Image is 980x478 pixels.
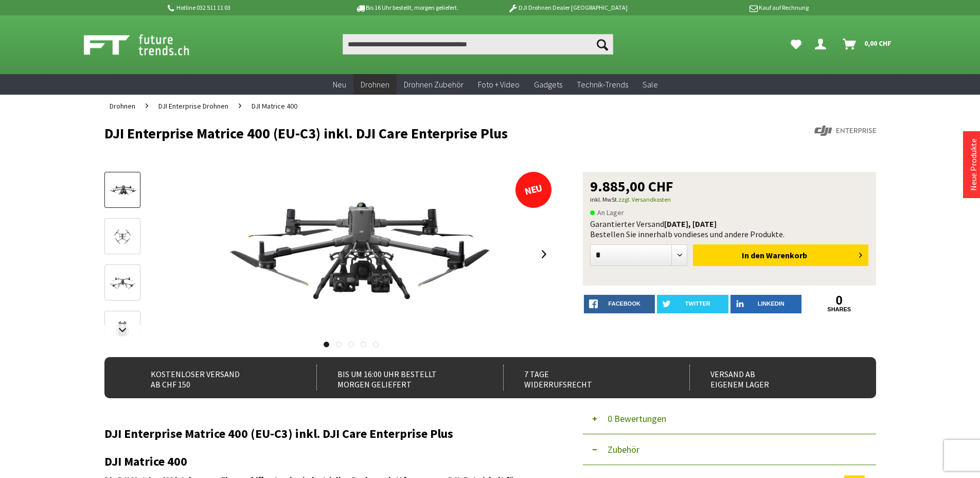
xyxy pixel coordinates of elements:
span: 0,00 CHF [864,35,892,51]
span: Drohnen [110,101,135,111]
span: LinkedIn [758,300,785,307]
span: Technik-Trends [577,79,628,90]
a: zzgl. Versandkosten [618,196,671,203]
a: Foto + Video [471,74,527,95]
a: Sale [635,74,665,95]
span: Neu [333,79,346,90]
span: Drohnen [361,79,389,90]
button: Zubehör [583,434,876,465]
div: Garantierter Versand Bestellen Sie innerhalb von dieses und andere Produkte. [590,219,869,239]
h2: DJI Matrice 400 [104,455,552,468]
span: 9.885,00 CHF [590,179,673,193]
p: Hotline 032 511 11 03 [166,2,327,14]
p: Bis 16 Uhr bestellt, morgen geliefert. [327,2,487,14]
a: Dein Konto [811,34,834,55]
img: DJI Enterprise [814,126,876,136]
a: twitter [657,295,728,313]
div: Versand ab eigenem Lager [689,365,853,391]
p: inkl. MwSt. [590,193,869,206]
a: Technik-Trends [569,74,635,95]
span: DJI Matrice 400 [252,101,297,111]
a: DJI Enterprise Drohnen [153,95,234,117]
input: Produkt, Marke, Kategorie, EAN, Artikelnummer… [343,34,613,55]
img: Vorschau: DJI Enterprise Matrice 400 (EU-C3) inkl. DJI Care Enterprise Plus [108,182,137,199]
p: DJI Drohnen Dealer [GEOGRAPHIC_DATA] [487,2,648,14]
span: facebook [609,300,640,307]
span: Gadgets [534,79,562,90]
span: Sale [643,79,658,90]
button: 0 Bewertungen [583,403,876,434]
a: Drohnen Zubehör [397,74,471,95]
div: 7 Tage Widerrufsrecht [503,365,667,391]
a: Neue Produkte [968,138,978,191]
span: Foto + Video [478,79,520,90]
span: Drohnen Zubehör [404,79,464,90]
a: DJI Matrice 400 [246,95,302,117]
img: DJI Enterprise Matrice 400 (EU-C3) inkl. DJI Care Enterprise Plus [205,172,497,337]
b: [DATE], [DATE] [664,219,717,229]
p: Kauf auf Rechnung [648,2,809,14]
a: shares [804,306,875,313]
div: Bis um 16:00 Uhr bestellt Morgen geliefert [316,365,480,391]
h1: DJI Enterprise Matrice 400 (EU-C3) inkl. DJI Care Enterprise Plus [104,126,722,141]
span: An Lager [590,206,624,219]
a: 0 [804,295,875,306]
a: Warenkorb [839,34,897,55]
a: Drohnen [353,74,397,95]
a: facebook [584,295,655,313]
a: Drohnen [104,95,140,117]
span: twitter [685,300,710,307]
button: In den Warenkorb [693,244,868,266]
div: Kostenloser Versand ab CHF 150 [130,365,294,391]
a: Neu [326,74,353,95]
a: Gadgets [527,74,569,95]
span: DJI Enterprise Drohnen [158,101,228,111]
a: LinkedIn [730,295,802,313]
span: Warenkorb [766,250,807,260]
span: In den [742,250,764,260]
h2: DJI Enterprise Matrice 400 (EU-C3) inkl. DJI Care Enterprise Plus [104,427,552,440]
a: Meine Favoriten [786,34,807,55]
img: Shop Futuretrends - zur Startseite wechseln [84,32,212,58]
button: Suchen [592,34,613,55]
